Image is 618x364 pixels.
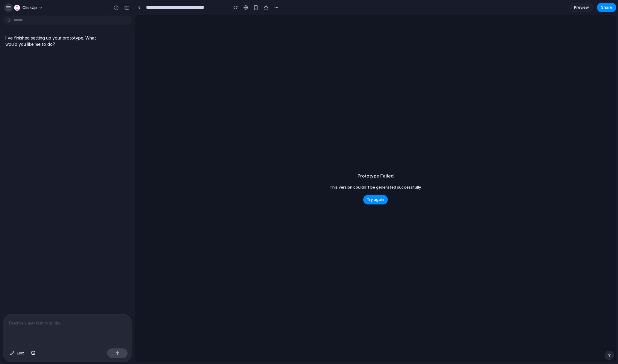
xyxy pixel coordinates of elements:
[17,350,24,356] span: Edit
[22,5,37,11] span: ClickUp
[597,3,616,12] button: Share
[367,197,384,203] span: Try again
[358,173,394,180] h2: Prototype Failed
[12,3,46,13] button: ClickUp
[601,4,612,10] span: Share
[569,3,593,12] a: Preview
[7,348,27,358] button: Edit
[574,4,589,10] span: Preview
[5,35,105,47] p: I've finished setting up your prototype. What would you like me to do?
[363,195,388,204] button: Try again
[330,184,422,190] span: This version couldn't be generated successfully.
